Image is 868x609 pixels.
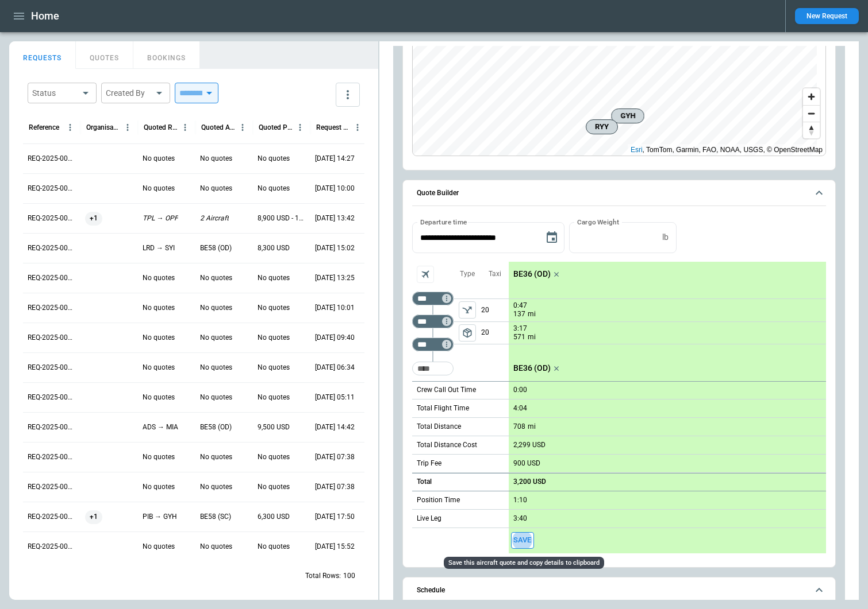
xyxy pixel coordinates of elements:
p: mi [528,422,536,432]
p: mi [528,332,536,342]
span: RYY [591,121,613,133]
p: 09/03/2025 15:02 [315,243,355,253]
p: 20 [481,299,509,321]
p: No quotes [143,273,175,283]
label: Cargo Weight [577,217,619,227]
p: No quotes [200,184,232,193]
button: Save [511,532,534,549]
div: Quote Builder [412,222,826,553]
button: Quoted Route column menu [178,120,193,135]
p: TPL → OPF [143,214,178,223]
p: 900 USD [513,459,540,468]
h1: Home [31,9,59,23]
p: BE58 (SC) [200,512,231,522]
p: BE36 (OD) [513,363,551,373]
p: 3:40 [513,514,527,523]
div: Quoted Aircraft [201,123,235,131]
a: Esri [631,146,643,154]
button: Quote Builder [412,180,826,207]
label: Departure time [420,217,467,227]
p: No quotes [143,333,175,343]
p: REQ-2025-000263 [28,363,76,373]
p: Total Distance [417,422,461,432]
div: Not found [412,315,454,328]
p: 08/29/2025 09:40 [315,333,355,343]
span: +1 [85,204,102,233]
div: Request Created At (UTC-05:00) [316,123,350,131]
div: Quoted Price [259,123,293,131]
p: No quotes [143,482,175,492]
p: No quotes [258,333,290,343]
p: No quotes [200,393,232,402]
span: package_2 [462,327,473,339]
p: No quotes [258,184,290,193]
button: Schedule [412,577,826,604]
button: Request Created At (UTC-05:00) column menu [350,120,365,135]
p: 08/26/2025 07:38 [315,452,355,462]
button: left aligned [459,324,476,342]
p: 08/27/2025 05:11 [315,393,355,402]
p: Crew Call Out Time [417,385,476,395]
p: No quotes [258,542,290,552]
p: PIB → GYH [143,512,177,522]
p: REQ-2025-000260 [28,452,76,462]
p: 20 [481,322,509,344]
p: 09/03/2025 10:01 [315,303,355,313]
button: more [336,83,360,107]
p: BE58 (OD) [200,243,232,253]
button: Zoom out [803,105,820,122]
p: REQ-2025-000268 [28,214,76,223]
p: No quotes [200,363,232,373]
p: No quotes [258,393,290,402]
div: Save this aircraft quote and copy details to clipboard [444,557,604,569]
button: BOOKINGS [133,41,200,69]
p: 571 [513,332,525,342]
span: Type of sector [459,324,476,342]
h6: Total [417,478,432,486]
p: Total Distance Cost [417,440,477,450]
span: Type of sector [459,301,476,319]
p: REQ-2025-000266 [28,273,76,283]
div: Not found [412,292,454,305]
p: 08/27/2025 06:34 [315,363,355,373]
p: REQ-2025-000270 [28,154,76,164]
p: 09/04/2025 13:42 [315,214,355,223]
div: Not found [412,338,454,351]
p: No quotes [258,482,290,492]
button: QUOTES [76,41,133,69]
div: scrollable content [509,262,826,553]
p: 0:00 [513,386,527,394]
p: No quotes [200,542,232,552]
div: Too short [412,362,454,375]
p: Position Time [417,495,460,505]
p: REQ-2025-000258 [28,512,76,522]
p: 09/05/2025 10:00 [315,184,355,193]
p: No quotes [200,333,232,343]
p: 08/26/2025 07:38 [315,482,355,492]
p: Total Rows: [305,571,341,581]
p: 08/26/2025 14:42 [315,422,355,432]
p: No quotes [200,303,232,313]
p: REQ-2025-000267 [28,243,76,253]
p: LRD → SYI [143,243,175,253]
button: Organisation column menu [120,120,135,135]
p: No quotes [258,303,290,313]
p: No quotes [143,303,175,313]
p: REQ-2025-000261 [28,422,76,432]
p: No quotes [143,363,175,373]
button: Quoted Price column menu [293,120,308,135]
p: 2,299 USD [513,441,546,449]
p: 2 Aircraft [200,214,229,223]
div: Reference [29,123,59,131]
div: , TomTom, Garmin, FAO, NOAA, USGS, © OpenStreetMap [631,144,823,156]
p: No quotes [200,273,232,283]
p: No quotes [200,154,232,164]
button: Choose date, selected date is Sep 10, 2025 [540,226,563,249]
p: Taxi [489,269,501,279]
span: GYH [616,110,639,122]
p: No quotes [143,154,175,164]
span: Save this aircraft quote and copy details to clipboard [511,532,534,549]
p: ADS → MIA [143,422,178,432]
p: Trip Fee [417,459,441,468]
p: REQ-2025-000262 [28,393,76,402]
